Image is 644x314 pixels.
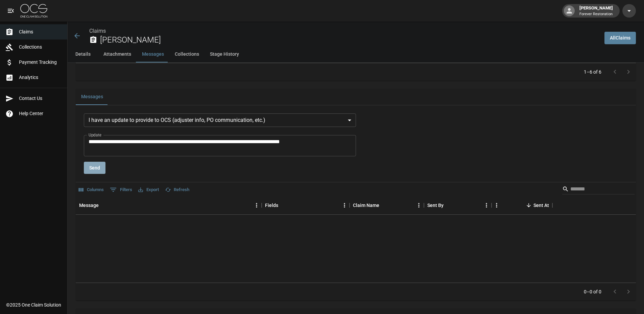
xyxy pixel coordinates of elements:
[89,28,106,34] a: Claims
[353,196,379,215] div: Claim Name
[99,201,108,210] button: Sort
[350,196,424,215] div: Claim Name
[163,185,191,195] button: Refresh
[84,113,356,127] div: I have an update to provide to OCS (adjuster info, PO communication, etc.)
[492,196,552,215] div: Sent At
[137,185,161,195] button: Export
[265,196,278,215] div: Fields
[562,184,635,196] div: Search
[584,69,601,75] p: 1–6 of 6
[89,27,599,35] nav: breadcrumb
[604,32,636,44] a: AllClaims
[533,196,549,215] div: Sent At
[492,200,502,210] button: Menu
[579,11,613,17] p: Forever Restoration
[524,201,533,210] button: Sort
[76,89,109,105] button: Messages
[19,59,62,66] span: Payment Tracking
[278,201,288,210] button: Sort
[205,46,244,62] button: Stage History
[19,44,62,51] span: Collections
[79,196,99,215] div: Message
[414,200,424,210] button: Menu
[20,4,47,18] img: ocs-logo-white-transparent.png
[19,110,62,117] span: Help Center
[89,132,101,138] label: Update
[68,46,98,62] button: Details
[6,302,61,308] div: © 2025 One Claim Solution
[424,196,492,215] div: Sent By
[137,46,169,62] button: Messages
[108,184,134,195] button: Show filters
[577,5,616,17] div: [PERSON_NAME]
[4,4,18,18] button: open drawer
[481,200,492,210] button: Menu
[19,95,62,102] span: Contact Us
[444,201,453,210] button: Sort
[84,162,105,174] button: Send
[379,201,389,210] button: Sort
[19,74,62,81] span: Analytics
[262,196,350,215] div: Fields
[68,46,644,62] div: anchor tabs
[427,196,444,215] div: Sent By
[76,89,636,105] div: related-list tabs
[98,46,137,62] button: Attachments
[76,196,262,215] div: Message
[100,35,599,45] h2: [PERSON_NAME]
[584,288,601,295] p: 0–0 of 0
[169,46,205,62] button: Collections
[339,200,350,210] button: Menu
[19,28,62,35] span: Claims
[252,200,262,210] button: Menu
[77,185,105,195] button: Select columns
